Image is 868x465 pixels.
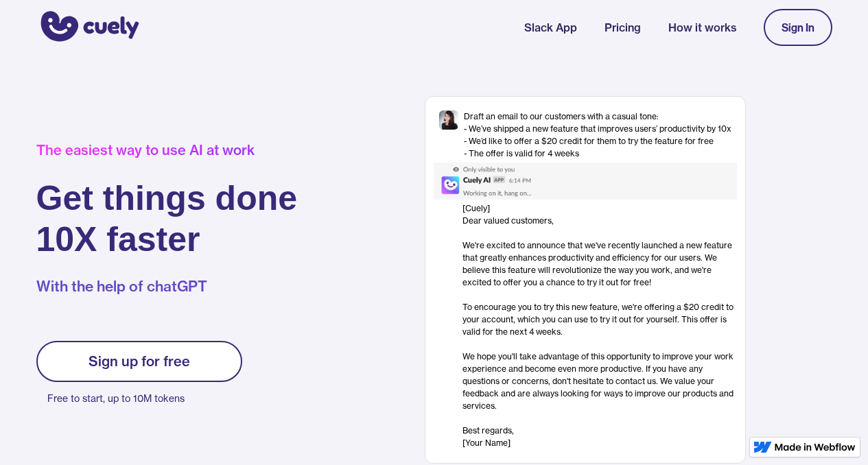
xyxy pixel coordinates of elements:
[524,19,577,36] a: Slack App
[89,353,190,370] div: Sign up for free
[782,21,814,34] div: Sign In
[47,389,242,408] p: Free to start, up to 10M tokens
[36,276,298,297] p: With the help of chatGPT
[605,19,641,36] a: Pricing
[36,341,242,382] a: Sign up for free
[36,142,298,158] div: The easiest way to use AI at work
[36,2,139,53] a: home
[36,178,298,260] h1: Get things done 10X faster
[462,202,737,449] div: [Cuely] Dear valued customers, ‍ We're excited to announce that we've recently launched a new fea...
[775,443,856,451] img: Made in Webflow
[764,9,832,46] a: Sign In
[464,110,731,160] div: Draft an email to our customers with a casual tone: - We’ve shipped a new feature that improves u...
[668,19,736,36] a: How it works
